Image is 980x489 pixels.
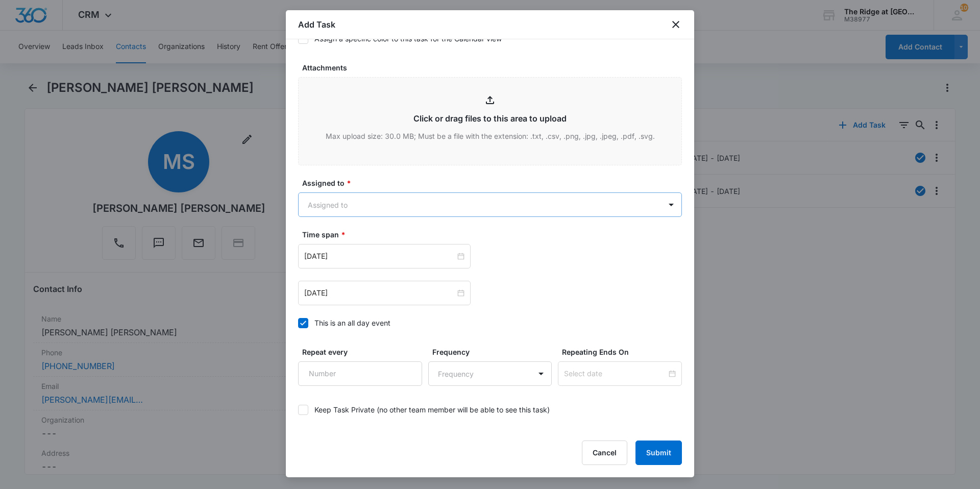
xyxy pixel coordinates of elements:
[298,361,422,386] input: Number
[302,62,686,73] label: Attachments
[670,18,682,31] button: close
[635,441,682,465] button: Submit
[304,251,455,262] input: Aug 1, 2023
[582,441,627,465] button: Cancel
[314,404,550,415] div: Keep Task Private (no other team member will be able to see this task)
[298,18,335,31] h1: Add Task
[302,229,686,240] label: Time span
[432,347,556,357] label: Frequency
[302,178,686,188] label: Assigned to
[314,317,390,328] div: This is an all day event
[304,287,455,299] input: Aug 2, 2023
[302,347,426,357] label: Repeat every
[564,368,667,379] input: Select date
[562,347,686,357] label: Repeating Ends On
